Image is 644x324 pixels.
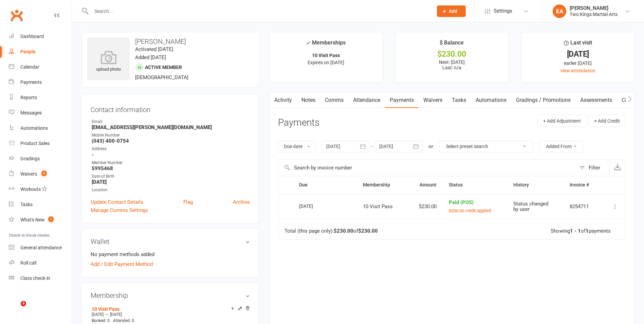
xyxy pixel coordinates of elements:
[449,208,491,214] button: $200.00 credit applied
[90,312,250,317] div: —
[92,146,250,152] div: Address
[92,318,110,323] span: Booked: 0
[92,160,250,166] div: Member Number
[20,110,42,115] div: Messages
[135,74,188,80] span: [DEMOGRAPHIC_DATA]
[135,54,166,60] time: Added [DATE]
[20,186,41,192] div: Workouts
[41,170,47,176] span: 4
[20,171,37,177] div: Waivers
[92,124,250,130] strong: [EMAIL_ADDRESS][PERSON_NAME][DOMAIN_NAME]
[91,238,250,245] h3: Wallet
[306,38,346,51] div: Memberships
[92,119,250,125] div: Email
[278,118,319,128] h3: Payments
[21,301,26,306] span: 4
[20,64,39,70] div: Calendar
[363,203,393,210] span: 10 Visit Pass
[9,212,72,228] a: What's New1
[9,105,72,121] a: Messages
[449,199,474,205] span: Paid (POS)
[428,142,433,150] div: or
[92,179,250,185] strong: [DATE]
[92,306,119,312] a: 10 Visit Pass
[20,141,50,146] div: Product Sales
[92,152,250,158] strong: -
[528,59,628,67] div: earlier [DATE]
[91,103,250,113] h3: Contact information
[589,164,600,172] div: Filter
[440,38,464,51] div: $ Balance
[9,271,72,286] a: Class kiosk mode
[575,92,617,108] a: Assessments
[419,92,447,108] a: Waivers
[7,301,23,317] iframe: Intercom live chat
[334,228,353,234] strong: $230.00
[570,5,618,11] div: [PERSON_NAME]
[9,29,72,44] a: Dashboard
[297,92,320,108] a: Notes
[9,44,72,59] a: People
[447,92,471,108] a: Tasks
[306,40,310,46] i: ✓
[449,208,491,213] small: $200.00 credit applied
[570,11,618,17] div: Two Kings Martial Arts
[20,260,36,266] div: Roll call
[92,165,250,172] strong: 5995468
[91,292,250,299] h3: Membership
[471,92,511,108] a: Automations
[183,198,193,206] a: Flag
[9,166,72,182] a: Waivers 4
[560,68,595,73] a: view attendance
[110,312,122,317] span: [DATE]
[308,60,344,65] span: Expires on [DATE]
[9,136,72,151] a: Product Sales
[437,5,466,17] button: Add
[20,217,45,222] div: What's New
[407,176,443,194] th: Amount
[513,201,548,213] span: Status changed by user
[9,59,72,75] a: Calendar
[320,92,348,108] a: Comms
[9,182,72,197] a: Workouts
[357,176,407,194] th: Membership
[553,4,566,18] div: EA
[135,46,173,52] time: Activated [DATE]
[233,198,250,206] a: Archive
[348,92,385,108] a: Attendance
[91,206,148,214] a: Manage Comms Settings
[9,240,72,255] a: General attendance kiosk mode
[8,7,25,24] a: Clubworx
[48,216,54,222] span: 1
[92,173,250,180] div: Date of Birth
[278,160,576,176] input: Search by invoice number
[113,318,134,323] span: Attended: 0
[564,176,601,194] th: Invoice #
[402,51,502,58] div: $230.00
[145,65,182,70] span: Active member
[570,228,581,234] strong: 1 - 1
[20,34,44,39] div: Dashboard
[551,228,611,234] div: Showing of payments
[293,176,357,194] th: Due
[20,275,50,281] div: Class check-in
[537,115,587,127] button: + Add Adjustment
[507,176,564,194] th: History
[20,156,40,161] div: Gradings
[9,75,72,90] a: Payments
[9,197,72,212] a: Tasks
[89,6,428,16] input: Search...
[20,49,36,54] div: People
[92,187,250,193] div: Location
[358,228,378,234] strong: $230.00
[92,312,104,317] span: [DATE]
[20,125,48,131] div: Automations
[407,194,443,219] td: $230.00
[9,255,72,271] a: Roll call
[91,250,250,258] li: No payment methods added
[299,201,330,211] div: [DATE]
[443,176,508,194] th: Status
[494,3,512,19] span: Settings
[20,79,42,85] div: Payments
[270,92,297,108] a: Activity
